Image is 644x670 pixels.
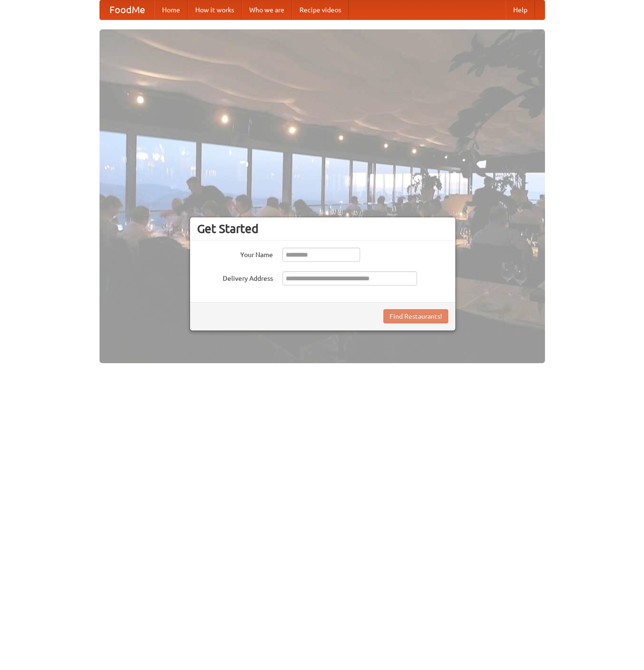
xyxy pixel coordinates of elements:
[100,0,154,19] a: FoodMe
[506,0,535,19] a: Help
[383,309,448,323] button: Find Restaurants!
[242,0,292,19] a: Who we are
[154,0,188,19] a: Home
[292,0,349,19] a: Recipe videos
[197,222,448,236] h3: Get Started
[197,248,273,259] label: Your Name
[197,271,273,283] label: Delivery Address
[188,0,242,19] a: How it works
